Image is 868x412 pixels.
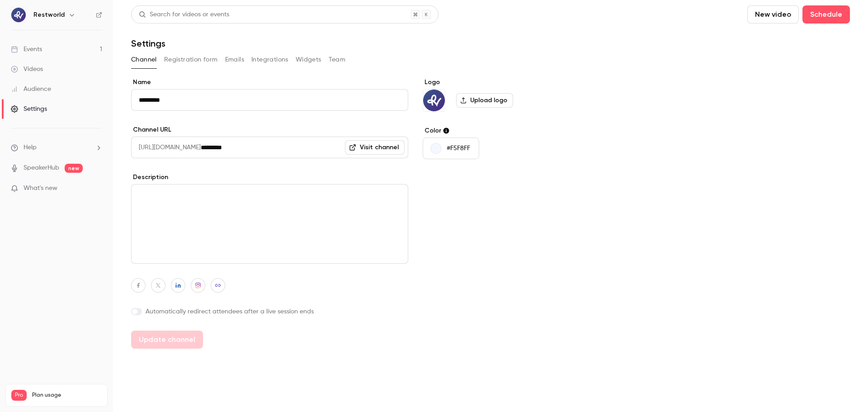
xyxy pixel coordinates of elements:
button: #F5F8FF [423,137,479,159]
button: New video [747,5,799,24]
a: SpeakerHub [24,163,59,173]
div: Search for videos or events [139,10,229,19]
span: [URL][DOMAIN_NAME] [131,137,201,158]
label: Automatically redirect attendees after a live session ends [131,307,408,316]
iframe: Noticeable Trigger [91,185,102,193]
label: Name [131,78,408,87]
span: What's new [24,184,57,193]
section: Logo [423,78,561,112]
h1: Settings [131,38,165,49]
div: Videos [11,65,43,74]
label: Description [131,173,408,182]
span: new [65,164,83,173]
label: Upload logo [456,93,513,108]
button: Registration form [164,52,218,67]
button: Schedule [802,5,850,24]
li: help-dropdown-opener [11,143,102,152]
button: Integrations [251,52,288,67]
div: Events [11,45,42,54]
label: Color [423,126,561,135]
button: Team [329,52,346,67]
h6: Restworld [33,10,65,19]
div: Settings [11,104,47,114]
span: Pro [11,390,27,401]
div: Audience [11,85,51,94]
img: Restworld [11,8,26,22]
label: Logo [423,78,561,87]
button: Emails [225,52,244,67]
button: Channel [131,52,157,67]
span: Help [24,143,37,152]
a: Visit channel [345,140,405,155]
img: Restworld [423,90,445,111]
p: #F5F8FF [447,144,470,153]
span: Plan usage [32,392,102,399]
label: Channel URL [131,125,408,134]
button: Widgets [296,52,321,67]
